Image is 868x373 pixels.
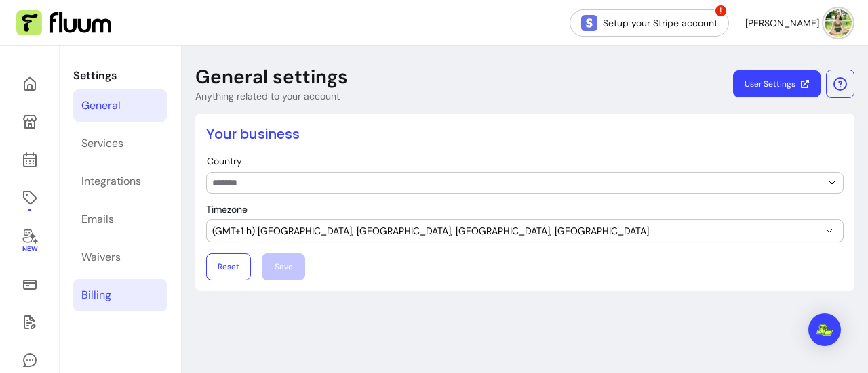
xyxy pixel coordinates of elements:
p: Anything related to your account [195,89,348,103]
button: Show suggestions [821,172,843,194]
div: Open Intercom Messenger [808,313,841,346]
span: [PERSON_NAME] [745,16,819,30]
img: Fluum Logo [16,10,111,36]
a: Integrations [73,165,167,198]
span: New [22,245,37,254]
button: avatar[PERSON_NAME] [745,9,852,37]
a: Waivers [73,241,167,273]
a: Billing [73,279,167,311]
p: General settings [195,65,348,89]
label: Country [207,154,248,168]
p: Settings [73,68,167,84]
span: ! [714,4,728,18]
a: Emails [73,203,167,236]
span: (GMT+1 h) [GEOGRAPHIC_DATA], [GEOGRAPHIC_DATA], [GEOGRAPHIC_DATA], [GEOGRAPHIC_DATA] [212,224,821,238]
input: Country [212,176,800,190]
a: My Page [16,106,43,138]
div: Integrations [81,173,141,190]
a: New [16,219,43,263]
div: Billing [81,287,111,303]
div: Waivers [81,249,121,265]
img: avatar [825,9,852,37]
a: Offerings [16,181,43,214]
a: Sales [16,268,43,301]
button: (GMT+1 h) [GEOGRAPHIC_DATA], [GEOGRAPHIC_DATA], [GEOGRAPHIC_DATA], [GEOGRAPHIC_DATA] [207,220,843,242]
img: Stripe Icon [581,15,597,31]
a: Home [16,68,43,100]
div: General [81,97,121,114]
h2: Your business [206,125,844,144]
div: Emails [81,211,114,227]
a: Calendar [16,144,43,176]
a: Waivers [16,306,43,338]
a: General [73,89,167,122]
a: User Settings [733,70,821,97]
button: Reset [206,253,251,280]
a: Setup your Stripe account [570,9,729,37]
div: Services [81,135,123,152]
a: Services [73,127,167,160]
